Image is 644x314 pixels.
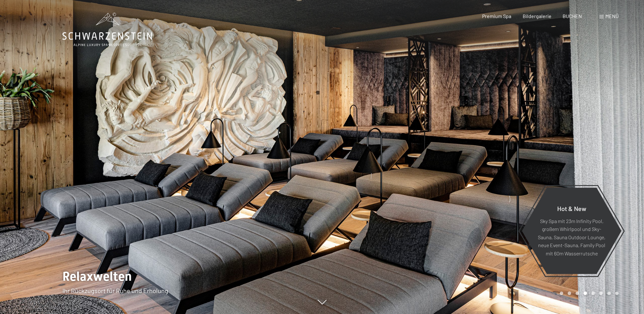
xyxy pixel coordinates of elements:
[523,13,552,19] a: Bildergalerie
[560,292,563,295] div: Carousel Page 1
[521,187,622,274] a: Hot & New Sky Spa mit 23m Infinity Pool, großem Whirlpool und Sky-Sauna, Sauna Outdoor Lounge, ne...
[591,292,595,295] div: Carousel Page 5
[563,13,582,19] a: BUCHEN
[605,13,619,19] span: Menü
[583,292,587,295] div: Carousel Page 4 (Current Slide)
[558,292,619,295] div: Carousel Pagination
[599,292,603,295] div: Carousel Page 6
[482,13,511,19] a: Premium Spa
[576,292,579,295] div: Carousel Page 3
[537,217,606,257] p: Sky Spa mit 23m Infinity Pool, großem Whirlpool und Sky-Sauna, Sauna Outdoor Lounge, neue Event-S...
[568,292,571,295] div: Carousel Page 2
[607,292,611,295] div: Carousel Page 7
[557,204,586,212] span: Hot & New
[615,292,619,295] div: Carousel Page 8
